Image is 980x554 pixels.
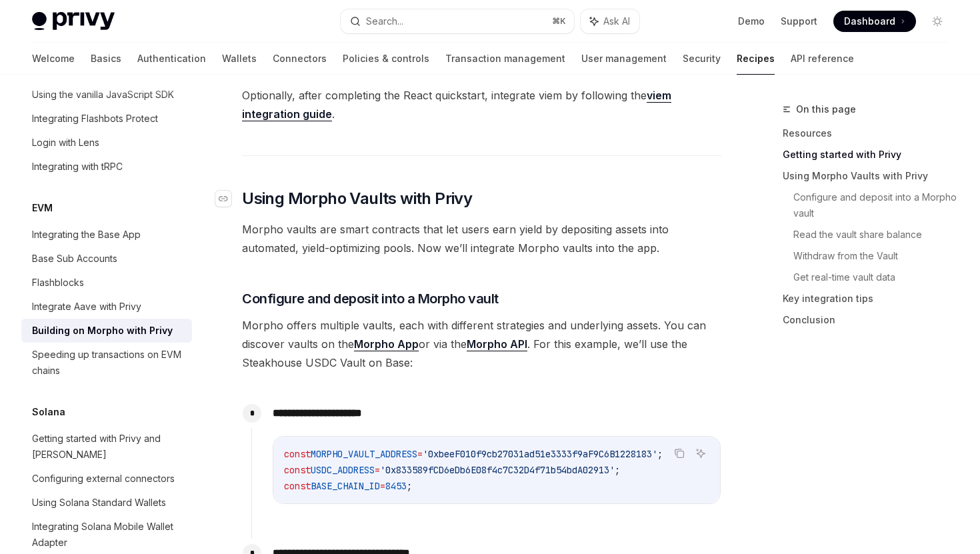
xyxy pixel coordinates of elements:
button: Ask AI [581,9,639,33]
a: Resources [783,123,959,144]
span: MORPHO_VAULT_ADDRESS [311,448,417,460]
span: '0xbeeF010f9cb27031ad51e3333f9aF9C6B1228183' [423,448,657,460]
span: const [284,464,311,476]
span: Optionally, after completing the React quickstart, integrate viem by following the . [242,86,721,123]
span: Dashboard [844,15,895,28]
a: Key integration tips [783,288,959,309]
span: const [284,448,311,460]
a: Getting started with Privy [783,144,959,165]
a: Recipes [737,43,775,75]
a: Withdraw from the Vault [793,245,959,267]
a: Navigate to header [215,188,242,209]
a: Morpho API [467,337,527,351]
div: Configuring external connectors [32,471,175,487]
a: User management [581,43,667,75]
a: Conclusion [783,309,959,331]
a: Configure and deposit into a Morpho vault [793,187,959,224]
a: Speeding up transactions on EVM chains [21,343,192,383]
span: = [417,448,423,460]
a: Support [781,15,817,28]
span: Using Morpho Vaults with Privy [242,188,472,209]
a: Integrate Aave with Privy [21,295,192,319]
span: BASE_CHAIN_ID [311,480,380,492]
div: Login with Lens [32,135,99,151]
span: Morpho offers multiple vaults, each with different strategies and underlying assets. You can disc... [242,316,721,372]
a: Using Solana Standard Wallets [21,491,192,515]
span: ; [407,480,412,492]
div: Search... [366,13,403,29]
a: Authentication [137,43,206,75]
span: On this page [796,101,856,117]
a: Demo [738,15,765,28]
button: Ask AI [692,445,709,462]
span: Morpho vaults are smart contracts that let users earn yield by depositing assets into automated, ... [242,220,721,257]
div: Getting started with Privy and [PERSON_NAME] [32,431,184,463]
div: Building on Morpho with Privy [32,323,173,339]
a: Transaction management [445,43,565,75]
a: Basics [91,43,121,75]
span: = [380,480,385,492]
div: Integrating Flashbots Protect [32,111,158,127]
span: USDC_ADDRESS [311,464,375,476]
a: Configuring external connectors [21,467,192,491]
div: Integrating Solana Mobile Wallet Adapter [32,519,184,551]
button: Toggle dark mode [927,11,948,32]
span: ⌘ K [552,16,566,27]
a: Login with Lens [21,131,192,155]
div: Using Solana Standard Wallets [32,495,166,511]
div: Integrate Aave with Privy [32,299,141,315]
h5: EVM [32,200,53,216]
a: Policies & controls [343,43,429,75]
a: Using Morpho Vaults with Privy [783,165,959,187]
span: = [375,464,380,476]
button: Search...⌘K [341,9,573,33]
span: '0x833589fCD6eDb6E08f4c7C32D4f71b54bdA02913' [380,464,615,476]
a: Getting started with Privy and [PERSON_NAME] [21,427,192,467]
a: Building on Morpho with Privy [21,319,192,343]
span: Ask AI [603,15,630,28]
button: Copy the contents from the code block [671,445,688,462]
span: Configure and deposit into a Morpho vault [242,289,499,308]
a: API reference [791,43,854,75]
span: ; [615,464,620,476]
div: Flashblocks [32,275,84,291]
a: Integrating with tRPC [21,155,192,179]
a: Connectors [273,43,327,75]
a: Get real-time vault data [793,267,959,288]
h5: Solana [32,404,65,420]
img: light logo [32,12,115,31]
span: 8453 [385,480,407,492]
a: Base Sub Accounts [21,247,192,271]
a: Security [683,43,721,75]
a: Wallets [222,43,257,75]
span: ; [657,448,663,460]
a: Integrating the Base App [21,223,192,247]
a: Dashboard [833,11,916,32]
a: Flashblocks [21,271,192,295]
a: Read the vault share balance [793,224,959,245]
a: Morpho App [354,337,419,351]
a: Integrating Flashbots Protect [21,107,192,131]
div: Speeding up transactions on EVM chains [32,347,184,379]
div: Base Sub Accounts [32,251,117,267]
a: Welcome [32,43,75,75]
span: const [284,480,311,492]
div: Integrating the Base App [32,227,141,243]
div: Integrating with tRPC [32,159,123,175]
